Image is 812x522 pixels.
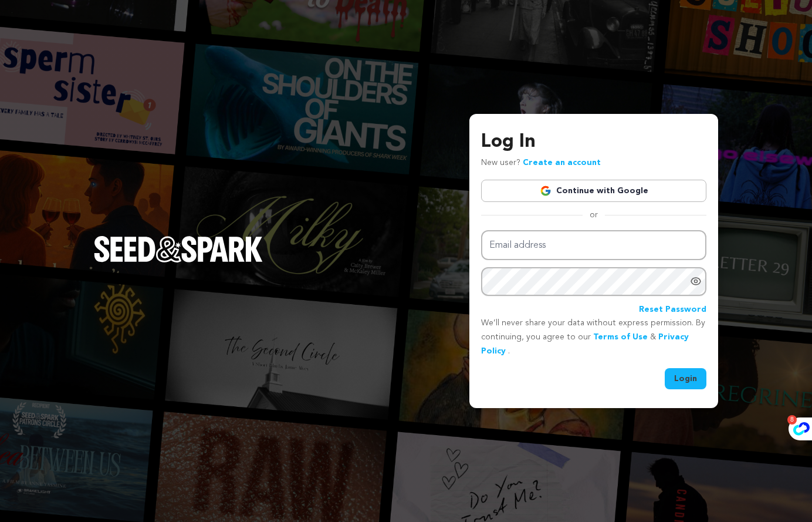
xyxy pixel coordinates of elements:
[481,180,706,202] a: Continue with Google
[690,275,702,287] a: Show password as plain text. Warning: this will display your password on the screen.
[481,316,706,358] p: We’ll never share your data without express permission. By continuing, you agree to our & .
[94,236,263,262] img: Seed&Spark Logo
[481,230,706,260] input: Email address
[523,159,601,167] a: Create an account
[94,236,263,285] a: Seed&Spark Homepage
[481,156,601,170] p: New user?
[540,185,552,197] img: Google logo
[665,368,706,389] button: Login
[583,209,605,221] span: or
[593,333,648,341] a: Terms of Use
[639,303,706,317] a: Reset Password
[481,333,689,355] a: Privacy Policy
[481,128,706,156] h3: Log In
